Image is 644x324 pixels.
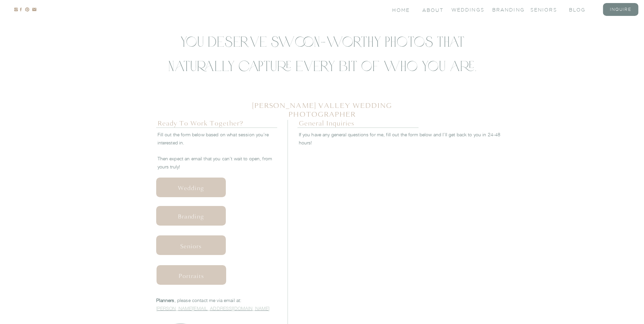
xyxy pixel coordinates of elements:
[530,6,557,12] a: seniors
[392,7,411,13] a: Home
[158,131,277,146] p: Fill out the form below based on what session you’re interested in. Then expect an email that you...
[158,242,224,249] a: Seniors
[158,119,288,125] p: ready to work together?
[492,6,519,12] a: branding
[156,297,174,303] b: Planners
[451,6,478,12] a: Weddings
[569,6,596,12] a: blog
[156,296,277,312] p: , please contact me via email at:
[219,101,426,112] h1: [PERSON_NAME] valley Wedding Photographer
[158,184,224,191] a: Wedding
[158,212,224,219] a: Branding
[167,29,478,73] h2: You deserve swoon-worthy photos that naturally capture every bit of who you are.
[156,305,270,311] a: [PERSON_NAME][EMAIL_ADDRESS][DOMAIN_NAME]
[422,7,443,13] a: About
[607,6,634,12] a: inquire
[158,272,225,278] a: Portraits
